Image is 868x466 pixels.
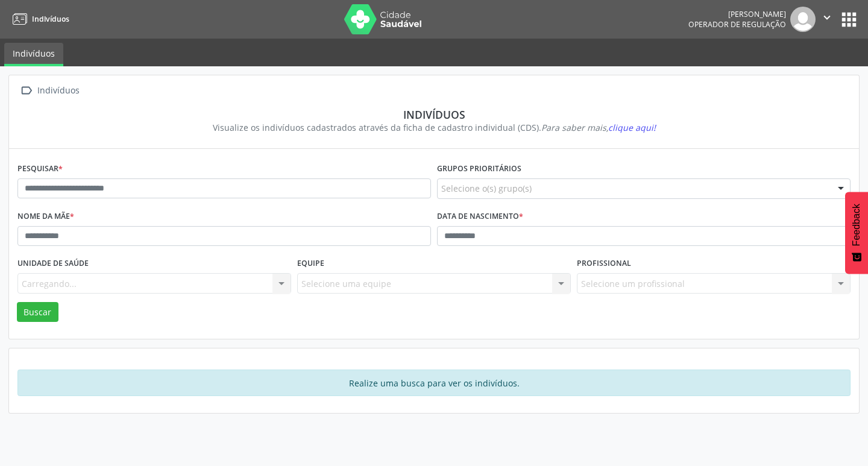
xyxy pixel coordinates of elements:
button: apps [838,9,860,30]
i:  [17,82,35,99]
button: Buscar [17,302,58,323]
span: clique aqui! [608,122,656,133]
div: Realize uma busca para ver os indivíduos. [17,370,851,396]
i: Para saber mais, [541,122,656,133]
button: Feedback - Mostrar pesquisa [845,192,868,274]
label: Unidade de saúde [17,254,89,273]
a: Indivíduos [4,43,63,66]
i:  [820,11,834,24]
div: Visualize os indivíduos cadastrados através da ficha de cadastro individual (CDS). [26,121,842,134]
button:  [816,7,838,32]
span: Selecione o(s) grupo(s) [441,182,532,195]
span: Indivíduos [32,14,69,24]
div: [PERSON_NAME] [688,9,786,19]
div: Indivíduos [26,108,842,121]
a: Indivíduos [8,9,69,29]
span: Feedback [851,204,862,246]
img: img [790,7,816,32]
span: Operador de regulação [688,19,786,30]
label: Data de nascimento [437,207,523,226]
a:  Indivíduos [17,82,81,99]
label: Equipe [297,254,324,273]
div: Indivíduos [35,82,81,99]
label: Nome da mãe [17,207,74,226]
label: Pesquisar [17,160,63,178]
label: Profissional [577,254,631,273]
label: Grupos prioritários [437,160,521,178]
